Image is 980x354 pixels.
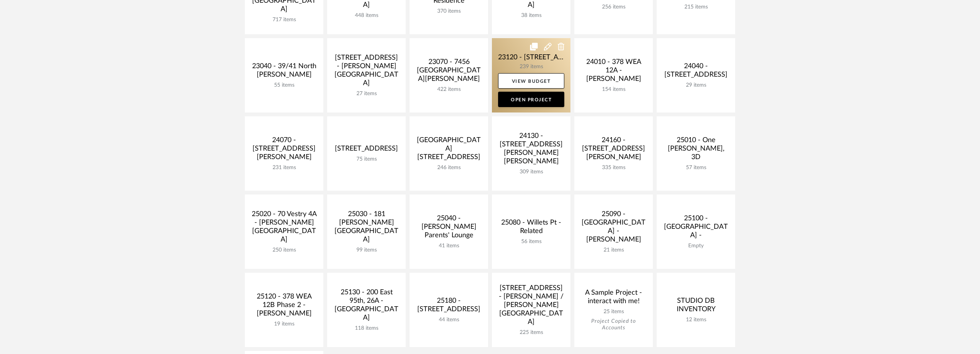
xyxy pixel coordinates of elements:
div: 19 items [251,321,317,327]
div: 25020 - 70 Vestry 4A - [PERSON_NAME][GEOGRAPHIC_DATA] [251,210,317,247]
div: 717 items [251,17,317,23]
div: 256 items [580,4,647,10]
div: 25030 - 181 [PERSON_NAME][GEOGRAPHIC_DATA] [333,210,400,247]
div: 215 items [663,4,729,10]
div: 246 items [416,164,482,171]
div: [STREET_ADDRESS] - [PERSON_NAME] / [PERSON_NAME][GEOGRAPHIC_DATA] [498,284,564,329]
div: 309 items [498,169,564,175]
div: 154 items [580,86,647,93]
div: 27 items [333,91,400,97]
div: 231 items [251,164,317,171]
div: 24010 - 378 WEA 12A - [PERSON_NAME] [580,58,647,86]
div: 38 items [498,12,564,19]
div: 24070 - [STREET_ADDRESS][PERSON_NAME] [251,136,317,164]
div: 24130 - [STREET_ADDRESS][PERSON_NAME][PERSON_NAME] [498,132,564,169]
div: 23070 - 7456 [GEOGRAPHIC_DATA][PERSON_NAME] [416,58,482,86]
div: 335 items [580,164,647,171]
div: 57 items [663,164,729,171]
div: 21 items [580,247,647,253]
div: A Sample Project - interact with me! [580,289,647,309]
div: STUDIO DB INVENTORY [663,297,729,317]
div: 44 items [416,317,482,323]
div: 118 items [333,325,400,332]
div: 370 items [416,8,482,15]
a: View Budget [498,73,564,89]
div: Project Copied to Accounts [580,318,647,331]
div: 29 items [663,82,729,89]
div: 41 items [416,243,482,249]
div: 25080 - Willets Pt - Related [498,218,564,238]
div: 24160 - [STREET_ADDRESS][PERSON_NAME] [580,136,647,164]
div: 55 items [251,82,317,89]
div: 25100 - [GEOGRAPHIC_DATA] - [663,214,729,243]
div: 225 items [498,329,564,336]
div: 250 items [251,247,317,253]
div: Empty [663,243,729,249]
div: 25130 - 200 East 95th, 26A - [GEOGRAPHIC_DATA] [333,288,400,325]
a: Open Project [498,92,564,107]
div: [STREET_ADDRESS] - [PERSON_NAME][GEOGRAPHIC_DATA] [333,54,400,91]
div: 24040 - [STREET_ADDRESS] [663,62,729,82]
div: 12 items [663,317,729,323]
div: 56 items [498,238,564,245]
div: 25 items [580,309,647,315]
div: [GEOGRAPHIC_DATA][STREET_ADDRESS] [416,136,482,164]
div: 422 items [416,86,482,93]
div: 448 items [333,12,400,19]
div: 23040 - 39/41 North [PERSON_NAME] [251,62,317,82]
div: [STREET_ADDRESS] [333,144,400,156]
div: 25040 - [PERSON_NAME] Parents' Lounge [416,214,482,243]
div: 99 items [333,247,400,253]
div: 25120 - 378 WEA 12B Phase 2 - [PERSON_NAME] [251,292,317,321]
div: 75 items [333,156,400,163]
div: 25180 - [STREET_ADDRESS] [416,297,482,317]
div: 25090 - [GEOGRAPHIC_DATA] - [PERSON_NAME] [580,210,647,247]
div: 25010 - One [PERSON_NAME], 3D [663,136,729,164]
